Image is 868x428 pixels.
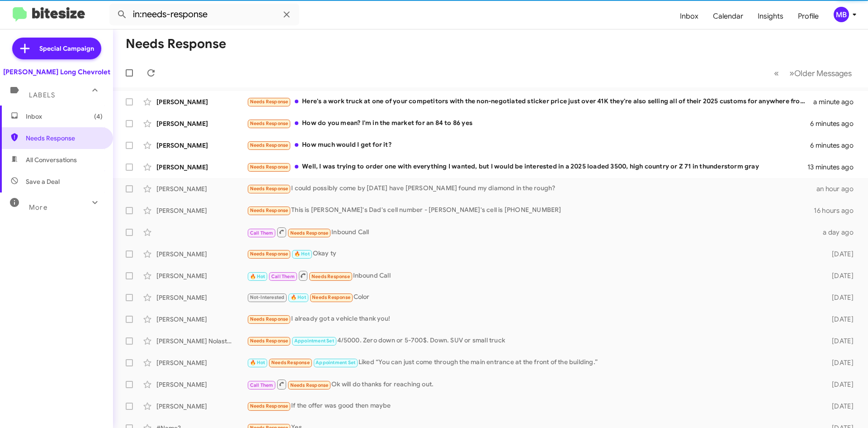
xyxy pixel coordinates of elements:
[706,3,750,29] a: Calendar
[26,112,103,121] span: Inbox
[247,226,817,238] div: Inbound Call
[817,271,861,280] div: [DATE]
[126,37,226,51] h1: Needs Response
[12,38,101,59] a: Special Campaign
[673,3,706,29] a: Inbox
[817,358,861,367] div: [DATE]
[109,4,299,25] input: Search
[817,315,861,324] div: [DATE]
[769,64,857,82] nav: Page navigation example
[774,67,779,79] span: «
[311,274,350,279] span: Needs Response
[247,336,817,346] div: 4/5000. Zero down or 5-700$. Down. SUV or small truck
[247,249,817,259] div: Okay ty
[810,119,861,128] div: 6 minutes ago
[250,186,288,192] span: Needs Response
[294,251,310,257] span: 🔥 Hot
[250,99,288,105] span: Needs Response
[250,403,288,409] span: Needs Response
[26,134,103,143] span: Needs Response
[156,184,247,193] div: [PERSON_NAME]
[784,64,857,82] button: Next
[290,382,329,388] span: Needs Response
[94,112,103,121] span: (4)
[156,337,247,346] div: [PERSON_NAME] Nolastname120712692
[291,294,306,300] span: 🔥 Hot
[26,155,77,164] span: All Conversations
[247,379,817,390] div: Ok will do thanks for reaching out.
[789,67,794,79] span: »
[156,380,247,389] div: [PERSON_NAME]
[817,293,861,302] div: [DATE]
[247,205,814,216] div: This is [PERSON_NAME]'s Dad's cell number - [PERSON_NAME]'s cell is [PHONE_NUMBER]
[794,68,852,78] span: Older Messages
[810,141,861,150] div: 6 minutes ago
[826,7,858,22] button: MB
[250,382,274,388] span: Call Them
[814,206,861,215] div: 16 hours ago
[29,203,47,212] span: More
[750,3,791,29] a: Insights
[247,162,807,172] div: Well, I was trying to order one with everything I wanted, but I would be interested in a 2025 loa...
[791,3,826,29] a: Profile
[271,274,295,279] span: Call Them
[769,64,784,82] button: Previous
[29,91,55,99] span: Labels
[813,97,861,106] div: a minute ago
[156,119,247,128] div: [PERSON_NAME]
[817,337,861,346] div: [DATE]
[3,67,110,77] div: [PERSON_NAME] Long Chevrolet
[250,338,288,344] span: Needs Response
[807,163,861,172] div: 13 minutes ago
[247,140,810,150] div: How much would I get for it?
[250,207,288,213] span: Needs Response
[39,44,94,53] span: Special Campaign
[26,177,60,186] span: Save a Deal
[816,184,861,193] div: an hour ago
[250,164,288,170] span: Needs Response
[156,402,247,411] div: [PERSON_NAME]
[247,357,817,368] div: Liked “You can just come through the main entrance at the front of the building.”
[247,314,817,324] div: I already got a vehicle thank you!
[156,271,247,280] div: [PERSON_NAME]
[247,292,817,303] div: Color
[316,360,355,365] span: Appointment Set
[250,120,288,126] span: Needs Response
[250,274,265,279] span: 🔥 Hot
[247,118,810,129] div: How do you mean? I'm in the market for an 84 to 86 yes
[247,96,813,107] div: Here's a work truck at one of your competitors with the non-negotiated sticker price just over 41...
[817,402,861,411] div: [DATE]
[156,315,247,324] div: [PERSON_NAME]
[156,358,247,367] div: [PERSON_NAME]
[156,293,247,302] div: [PERSON_NAME]
[156,250,247,259] div: [PERSON_NAME]
[156,206,247,215] div: [PERSON_NAME]
[156,163,247,172] div: [PERSON_NAME]
[817,250,861,259] div: [DATE]
[247,401,817,411] div: If the offer was good then maybe
[156,141,247,150] div: [PERSON_NAME]
[250,230,274,236] span: Call Them
[250,251,288,257] span: Needs Response
[817,228,861,237] div: a day ago
[271,360,310,365] span: Needs Response
[250,294,285,300] span: Not-Interested
[247,270,817,281] div: Inbound Call
[834,7,849,22] div: MB
[156,97,247,106] div: [PERSON_NAME]
[312,294,350,300] span: Needs Response
[294,338,334,344] span: Appointment Set
[817,380,861,389] div: [DATE]
[250,316,288,322] span: Needs Response
[247,183,816,194] div: I could possibly come by [DATE] have [PERSON_NAME] found my diamond in the rough?
[290,230,329,236] span: Needs Response
[250,142,288,148] span: Needs Response
[250,360,265,365] span: 🔥 Hot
